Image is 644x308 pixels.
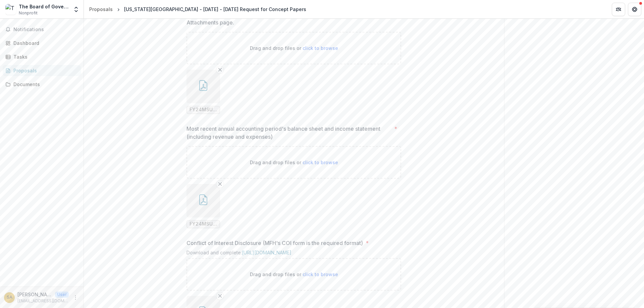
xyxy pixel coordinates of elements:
p: Conflict of Interest Disclosure (MFH's COI form is the required format) [186,239,363,247]
a: Proposals [3,65,81,76]
a: Proposals [87,4,115,14]
div: Remove FileFY24MSUUniformReportRevision.pdf [186,70,220,114]
button: Get Help [628,3,641,16]
a: [URL][DOMAIN_NAME] [242,250,291,255]
a: Tasks [3,51,81,62]
img: The Board of Governors of Missouri State University [5,4,16,15]
span: Nonprofit [19,10,38,16]
button: Open entity switcher [71,3,81,16]
p: Most recent annual accounting period's balance sheet and income statement (including revenue and ... [186,125,391,141]
div: Documents [13,81,75,88]
div: Dashboard [13,40,75,47]
a: Dashboard [3,38,81,49]
a: Documents [3,79,81,90]
div: Proposals [13,67,75,74]
div: Proposals [89,6,113,13]
span: FY24MSUUnivReportRevised0325.pdf [190,221,217,227]
div: Remove FileFY24MSUUnivReportRevised0325.pdf [186,184,220,228]
button: More [71,294,79,302]
div: Download and complete: [186,250,401,258]
nav: breadcrumb [87,4,309,14]
span: click to browse [303,45,338,51]
p: Drag and drop files or [250,271,338,278]
span: click to browse [303,271,338,277]
div: Shannon Ailor [7,295,12,300]
button: Remove File [216,180,224,188]
p: [EMAIL_ADDRESS][DOMAIN_NAME] [17,298,69,304]
p: Drag and drop files or [250,45,338,52]
button: Partners [612,3,625,16]
p: User [55,292,69,298]
button: Remove File [216,292,224,300]
div: The Board of Governors of [US_STATE][GEOGRAPHIC_DATA] [19,3,69,10]
div: [US_STATE][GEOGRAPHIC_DATA] - [DATE] - [DATE] Request for Concept Papers [124,6,306,13]
p: [PERSON_NAME] [17,291,52,298]
div: Tasks [13,53,75,60]
button: Remove File [216,66,224,74]
p: Drag and drop files or [250,159,338,166]
span: click to browse [303,160,338,165]
button: Notifications [3,24,81,35]
span: Notifications [13,27,78,33]
span: FY24MSUUniformReportRevision.pdf [190,107,217,113]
